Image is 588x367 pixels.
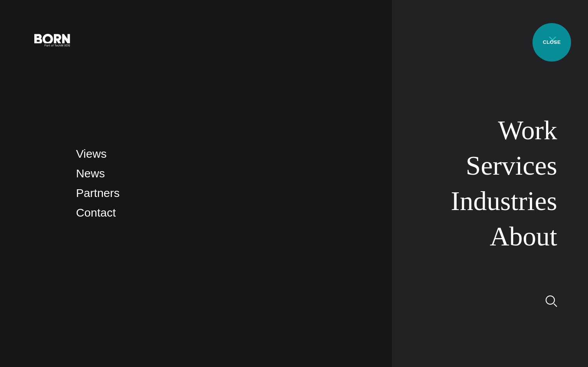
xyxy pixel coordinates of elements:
button: Open [543,32,562,48]
img: Search [546,295,557,307]
a: Services [466,151,557,180]
a: Views [76,147,106,160]
a: Partners [76,187,119,199]
a: About [490,222,557,251]
a: Industries [451,186,557,216]
a: News [76,167,105,180]
a: Work [498,115,557,145]
a: Contact [76,206,116,219]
